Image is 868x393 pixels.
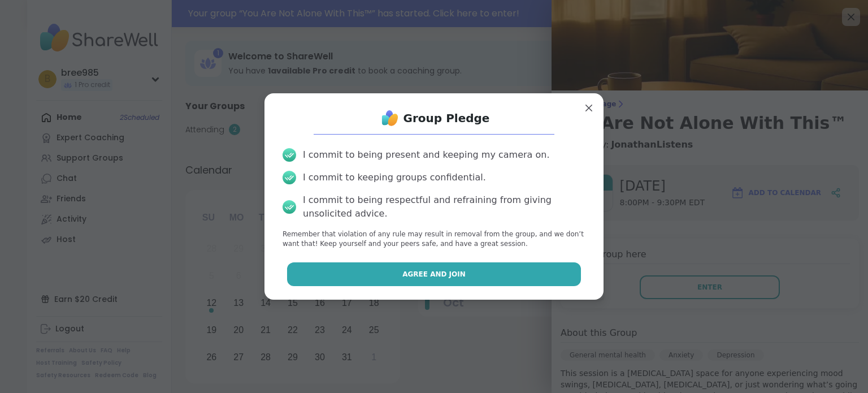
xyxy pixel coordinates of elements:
[283,230,585,249] p: Remember that violation of any rule may result in removal from the group, and we don’t want that!...
[303,171,486,184] div: I commit to keeping groups confidential.
[287,262,581,286] button: Agree and Join
[403,110,490,126] h1: Group Pledge
[379,107,401,129] img: ShareWell Logo
[303,148,549,162] div: I commit to being present and keeping my camera on.
[402,269,466,279] span: Agree and Join
[303,193,585,221] div: I commit to being respectful and refraining from giving unsolicited advice.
